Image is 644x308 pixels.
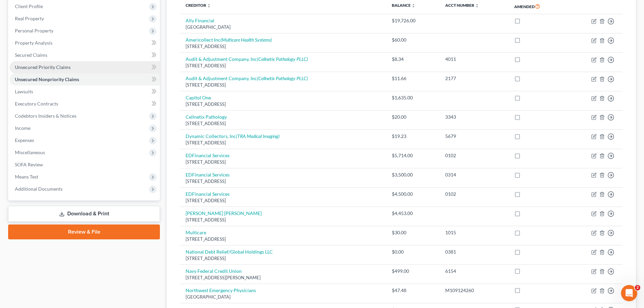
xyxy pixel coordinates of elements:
iframe: Intercom live chat [621,285,637,301]
a: Ally Financial [186,18,214,23]
i: (TRA Medical Imaging) [236,133,280,139]
div: 2177 [445,75,503,82]
div: 0102 [445,152,503,159]
span: Miscellaneous [15,149,45,155]
div: 0102 [445,191,503,197]
div: 0314 [445,171,503,178]
div: 1015 [445,229,503,236]
div: $4,453.00 [392,210,434,217]
a: EDFinancial Services [186,152,230,158]
i: unfold_more [411,4,415,8]
i: (Cellnetix Pathology PLLC) [257,56,308,62]
div: $499.00 [392,268,434,275]
div: $19,726.00 [392,17,434,24]
div: $4,500.00 [392,191,434,197]
a: Acct Number unfold_more [445,3,479,8]
div: $1,635.00 [392,94,434,101]
div: [STREET_ADDRESS] [186,178,381,185]
a: Creditor unfold_more [186,3,211,8]
span: Codebtors Insiders & Notices [15,113,76,119]
span: Personal Property [15,28,53,33]
div: $30.00 [392,229,434,236]
a: Northwest Emergency Physicians [186,287,256,293]
i: (Multicare Health Systems) [220,37,272,43]
span: SOFA Review [15,162,43,167]
a: Multicare [186,230,206,235]
i: unfold_more [475,4,479,8]
a: Review & File [8,224,160,239]
div: [STREET_ADDRESS] [186,140,381,146]
a: Cellnetix Pathology [186,114,227,120]
i: unfold_more [207,4,211,8]
span: Income [15,125,30,131]
a: Capitol One [186,95,211,100]
div: [STREET_ADDRESS] [186,159,381,165]
span: Expenses [15,137,34,143]
div: $60.00 [392,37,434,43]
div: 4011 [445,56,503,63]
span: Property Analysis [15,40,52,46]
div: [GEOGRAPHIC_DATA] [186,294,381,300]
a: Property Analysis [9,37,160,49]
span: Unsecured Nonpriority Claims [15,76,79,82]
div: [STREET_ADDRESS] [186,101,381,108]
span: Client Profile [15,3,43,9]
a: Audit & Adjustment Company, Inc(Cellnetix Pathology PLLC) [186,75,308,81]
span: Additional Documents [15,186,63,192]
div: $11.66 [392,75,434,82]
a: EDFinancial Services [186,172,230,177]
div: $20.00 [392,114,434,120]
a: Americollect Inc(Multicare Health Systems) [186,37,272,43]
a: Download & Print [8,206,160,222]
div: [STREET_ADDRESS] [186,82,381,88]
span: Real Property [15,16,44,21]
a: National Debt Relief/Global Holdings LLC [186,249,273,255]
div: $5,714.00 [392,152,434,159]
div: [STREET_ADDRESS][PERSON_NAME] [186,275,381,281]
div: [GEOGRAPHIC_DATA] [186,24,381,30]
div: $0.00 [392,248,434,255]
span: Executory Contracts [15,101,58,106]
a: Dynamic Collectors, Inc(TRA Medical Imaging) [186,133,280,139]
div: [STREET_ADDRESS] [186,120,381,127]
a: Balance unfold_more [392,3,415,8]
div: 3343 [445,114,503,120]
a: Audit & Adjustment Company, Inc(Cellnetix Pathology PLLC) [186,56,308,62]
div: [STREET_ADDRESS] [186,236,381,242]
a: SOFA Review [9,159,160,171]
div: [STREET_ADDRESS] [186,197,381,204]
div: [STREET_ADDRESS] [186,217,381,223]
a: [PERSON_NAME] [PERSON_NAME] [186,210,262,216]
a: Unsecured Priority Claims [9,61,160,73]
span: Unsecured Priority Claims [15,64,71,70]
div: $19.23 [392,133,434,140]
a: Secured Claims [9,49,160,61]
div: 0381 [445,248,503,255]
div: $8.34 [392,56,434,63]
div: [STREET_ADDRESS] [186,63,381,69]
div: [STREET_ADDRESS] [186,43,381,50]
span: Secured Claims [15,52,47,58]
a: Navy Federal Credit Union [186,268,242,274]
span: Means Test [15,174,38,180]
a: EDFinancial Services [186,191,230,197]
div: 5679 [445,133,503,140]
a: Lawsuits [9,86,160,98]
a: Executory Contracts [9,98,160,110]
div: $47.48 [392,287,434,294]
a: Unsecured Nonpriority Claims [9,73,160,86]
div: 6154 [445,268,503,275]
div: M109124260 [445,287,503,294]
span: Lawsuits [15,89,33,94]
div: [STREET_ADDRESS] [186,255,381,262]
i: (Cellnetix Pathology PLLC) [257,75,308,81]
div: $3,500.00 [392,171,434,178]
span: 2 [635,285,640,290]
